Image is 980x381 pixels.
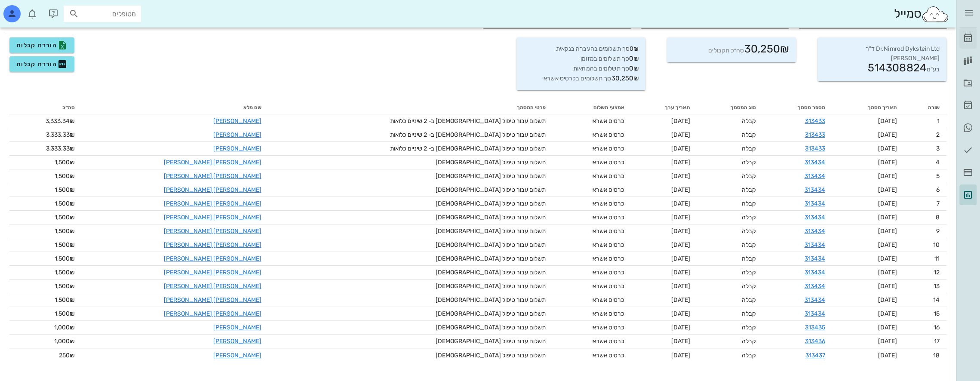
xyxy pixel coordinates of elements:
span: [DATE] [671,200,690,207]
span: קבלה [741,241,756,249]
span: פרטי המסמך [517,104,546,111]
th: שם מלא [82,101,268,114]
span: קבלה [741,172,756,180]
th: שורה [904,101,946,114]
span: [DATE] [671,214,690,221]
span: קבלה [741,324,756,331]
span: 1,500₪ [55,186,75,194]
span: 6 [936,186,940,194]
th: סה״כ [9,101,82,114]
span: 1,000₪ [54,338,75,345]
td: תשלום עבור טיפול [DEMOGRAPHIC_DATA] [268,156,553,169]
td: תשלום עבור טיפול [DEMOGRAPHIC_DATA] [268,238,553,252]
td: תשלום עבור טיפול [DEMOGRAPHIC_DATA] [268,335,553,348]
span: כרטיס אשראי [591,117,624,125]
div: Dr.Nimrod Dykstein Ltd ד"ר [PERSON_NAME] בע"מ [817,37,946,81]
span: 10 [933,241,940,249]
span: 0₪ [629,55,639,62]
span: 11 [934,255,940,262]
span: 1,500₪ [55,283,75,290]
a: [PERSON_NAME] [213,145,261,152]
span: 1,500₪ [55,255,75,262]
th: מספר מסמך [762,101,832,114]
span: [DATE] [878,310,897,317]
span: 1,500₪ [55,214,75,221]
span: [DATE] [878,172,897,180]
span: קבלה [741,131,756,138]
span: כרטיס אשראי [591,352,624,359]
a: [PERSON_NAME] [PERSON_NAME] [164,172,261,180]
span: קבלה [741,227,756,235]
span: קבלה [741,186,756,194]
span: תאריך מסמך [868,104,897,111]
span: [DATE] [878,214,897,221]
span: [DATE] [878,352,897,359]
span: [DATE] [878,241,897,249]
td: תשלום עבור טיפול [DEMOGRAPHIC_DATA] ב- 2 שיניים כלואות [268,128,553,142]
span: [DATE] [671,186,690,194]
span: 7 [937,200,940,207]
span: [DATE] [878,200,897,207]
span: [DATE] [878,255,897,262]
td: תשלום עבור טיפול [DEMOGRAPHIC_DATA] ב- 2 שיניים כלואות [268,114,553,128]
a: 313434 [804,269,825,276]
th: סוג המסמך [697,101,763,114]
span: כרטיס אשראי [591,310,624,317]
a: 313437 [805,352,825,359]
td: תשלום עבור טיפול [DEMOGRAPHIC_DATA] [268,307,553,321]
span: תאריך ערך [665,104,690,111]
a: [PERSON_NAME] [PERSON_NAME] [164,283,261,290]
span: [DATE] [671,172,690,180]
a: [PERSON_NAME] [PERSON_NAME] [164,241,261,249]
span: 9 [936,227,940,235]
span: שם מלא [243,104,261,111]
span: 30,250₪ [611,74,639,82]
span: כרטיס אשראי [591,227,624,235]
span: כרטיס אשראי [591,338,624,345]
button: הורדת קבלות [9,56,74,72]
a: 313434 [804,214,825,221]
span: קבלה [741,145,756,152]
span: 3,333.33₪ [46,145,75,152]
span: 13 [934,283,940,290]
span: כרטיס אשראי [591,172,624,180]
a: [PERSON_NAME] [PERSON_NAME] [164,159,261,166]
div: שם העסקDr.Nimrod Dykstein Ltd ד"ר [PERSON_NAME] בע"מ [799,15,946,28]
span: כרטיס אשראי [591,159,624,166]
span: [DATE] [671,117,690,125]
td: תשלום עבור טיפול [DEMOGRAPHIC_DATA] [268,280,553,293]
span: 1,500₪ [55,172,75,180]
a: 313434 [804,186,825,194]
a: [PERSON_NAME] [213,131,261,138]
span: [DATE] [671,145,690,152]
a: [PERSON_NAME] [213,117,261,125]
span: [DATE] [671,352,690,359]
td: תשלום עבור טיפול [DEMOGRAPHIC_DATA] [268,224,553,238]
span: 250₪ [59,352,75,359]
span: 17 [934,338,940,345]
span: קבלה [741,283,756,290]
span: 1,500₪ [55,310,75,317]
th: תאריך ערך [631,101,697,114]
span: [DATE] [878,338,897,345]
span: 1,000₪ [54,324,75,331]
td: תשלום עבור טיפול [DEMOGRAPHIC_DATA] [268,321,553,335]
a: 313433 [805,145,825,152]
a: [PERSON_NAME] [PERSON_NAME] [164,269,261,276]
span: קבלה [741,338,756,345]
td: תשלום עבור טיפול [DEMOGRAPHIC_DATA] [268,252,553,266]
span: [DATE] [671,283,690,290]
span: [DATE] [878,131,897,138]
a: [PERSON_NAME] [213,338,261,345]
span: 0₪ [630,45,639,52]
span: מספר מסמך [797,104,825,111]
span: [DATE] [671,296,690,304]
span: 1,500₪ [55,227,75,235]
span: 18 [933,352,940,359]
td: תשלום עבור טיפול [DEMOGRAPHIC_DATA] [268,169,553,183]
span: [DATE] [671,241,690,249]
span: קבלה [741,255,756,262]
span: [DATE] [878,296,897,304]
a: 313434 [804,310,825,317]
a: 313434 [804,283,825,290]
